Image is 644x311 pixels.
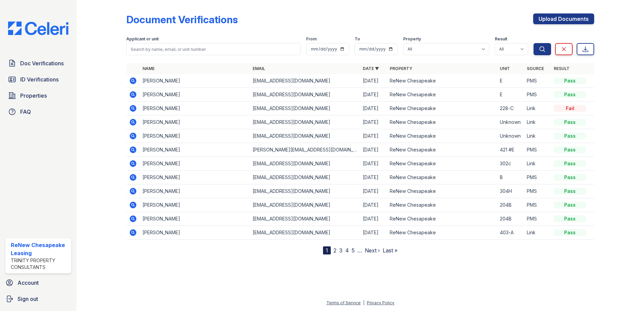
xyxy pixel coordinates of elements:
td: [EMAIL_ADDRESS][DOMAIN_NAME] [250,129,360,143]
a: 3 [339,247,343,254]
td: ReNew Chesapeake [387,171,497,184]
a: Account [3,276,74,289]
td: ReNew Chesapeake [387,212,497,226]
td: Unknown [497,129,524,143]
td: ReNew Chesapeake [387,115,497,129]
div: Pass [554,133,586,139]
td: PMS [524,74,551,88]
a: Doc Verifications [5,57,71,70]
a: Sign out [3,292,74,306]
img: CE_Logo_Blue-a8612792a0a2168367f1c8372b55b34899dd931a85d93a1a3d3e32e68fde9ad4.png [3,22,74,35]
td: [DATE] [360,102,387,115]
label: Applicant or unit [126,36,159,42]
td: ReNew Chesapeake [387,129,497,143]
td: [EMAIL_ADDRESS][DOMAIN_NAME] [250,212,360,226]
td: [EMAIL_ADDRESS][DOMAIN_NAME] [250,198,360,212]
span: FAQ [20,108,31,116]
input: Search by name, email, or unit number [126,43,301,55]
td: PMS [524,198,551,212]
div: ReNew Chesapeake Leasing [11,241,68,257]
a: Name [142,66,155,71]
label: Property [403,36,421,42]
span: Properties [20,92,47,100]
div: Pass [554,160,586,167]
label: To [355,36,360,42]
td: [PERSON_NAME] [140,171,250,184]
td: [DATE] [360,184,387,198]
td: Link [524,226,551,240]
td: [PERSON_NAME] [140,74,250,88]
a: 5 [352,247,355,254]
td: ReNew Chesapeake [387,102,497,115]
span: Sign out [18,295,38,303]
td: [DATE] [360,88,387,102]
div: Trinity Property Consultants [11,257,68,271]
td: [PERSON_NAME] [140,226,250,240]
a: Source [527,66,544,71]
td: ReNew Chesapeake [387,226,497,240]
td: PMS [524,143,551,157]
div: Fail [554,105,586,112]
div: Pass [554,119,586,126]
div: Pass [554,146,586,153]
td: [PERSON_NAME] [140,198,250,212]
td: Link [524,157,551,171]
td: PMS [524,212,551,226]
td: [PERSON_NAME] [140,212,250,226]
a: Next › [365,247,380,254]
a: Result [554,66,570,71]
a: Date ▼ [363,66,379,71]
td: [DATE] [360,143,387,157]
div: Pass [554,91,586,98]
label: Result [495,36,507,42]
td: [DATE] [360,171,387,184]
span: … [357,246,362,254]
td: ReNew Chesapeake [387,143,497,157]
td: [PERSON_NAME] [140,102,250,115]
td: ReNew Chesapeake [387,184,497,198]
a: FAQ [5,105,71,118]
td: [DATE] [360,198,387,212]
a: ID Verifications [5,73,71,86]
a: Properties [5,89,71,102]
div: Pass [554,77,586,84]
td: [DATE] [360,74,387,88]
td: Link [524,115,551,129]
td: [PERSON_NAME] [140,184,250,198]
td: PMS [524,184,551,198]
td: [EMAIL_ADDRESS][DOMAIN_NAME] [250,157,360,171]
td: 204B [497,212,524,226]
td: Link [524,102,551,115]
td: [EMAIL_ADDRESS][DOMAIN_NAME] [250,226,360,240]
td: [PERSON_NAME] [140,157,250,171]
a: Upload Documents [533,13,594,24]
td: [PERSON_NAME] [140,115,250,129]
td: ReNew Chesapeake [387,88,497,102]
td: [PERSON_NAME] [140,143,250,157]
td: [DATE] [360,226,387,240]
a: Privacy Policy [367,300,394,305]
td: PMS [524,88,551,102]
a: Property [390,66,412,71]
td: [PERSON_NAME] [140,129,250,143]
div: 1 [323,246,331,254]
td: [DATE] [360,129,387,143]
a: Unit [500,66,510,71]
td: 403-A [497,226,524,240]
span: ID Verifications [20,75,59,83]
td: [EMAIL_ADDRESS][DOMAIN_NAME] [250,102,360,115]
td: [EMAIL_ADDRESS][DOMAIN_NAME] [250,171,360,184]
td: [DATE] [360,212,387,226]
div: Document Verifications [126,13,238,26]
a: Email [253,66,265,71]
div: Pass [554,188,586,195]
a: Terms of Service [326,300,361,305]
a: 2 [333,247,336,254]
div: Pass [554,202,586,208]
div: Pass [554,229,586,236]
span: Doc Verifications [20,59,64,67]
td: [EMAIL_ADDRESS][DOMAIN_NAME] [250,74,360,88]
td: PMS [524,171,551,184]
td: [EMAIL_ADDRESS][DOMAIN_NAME] [250,115,360,129]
